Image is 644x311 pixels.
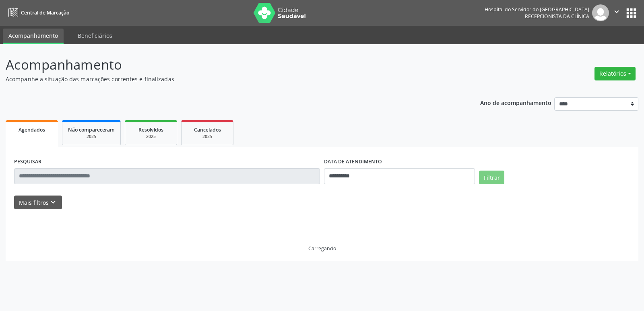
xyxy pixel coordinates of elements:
img: img [592,4,609,21]
a: Central de Marcação [6,6,69,19]
span: Recepcionista da clínica [525,13,589,20]
i: keyboard_arrow_down [49,198,58,207]
button: Filtrar [479,171,504,184]
a: Beneficiários [72,29,118,43]
label: PESQUISAR [14,156,41,168]
p: Acompanhamento [6,55,448,75]
div: Carregando [308,245,336,252]
button: Mais filtroskeyboard_arrow_down [14,196,62,210]
i:  [612,7,621,16]
button: apps [624,6,638,20]
div: Hospital do Servidor do [GEOGRAPHIC_DATA] [485,6,589,13]
span: Agendados [19,126,45,133]
div: 2025 [68,134,115,140]
span: Central de Marcação [21,9,69,16]
span: Resolvidos [138,126,163,133]
label: DATA DE ATENDIMENTO [324,156,382,168]
p: Ano de acompanhamento [480,97,551,107]
a: Acompanhamento [3,29,64,44]
p: Acompanhe a situação das marcações correntes e finalizadas [6,75,448,83]
span: Cancelados [194,126,221,133]
div: 2025 [131,134,171,140]
span: Não compareceram [68,126,115,133]
button: Relatórios [594,67,636,80]
button:  [609,4,624,21]
div: 2025 [187,134,227,140]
